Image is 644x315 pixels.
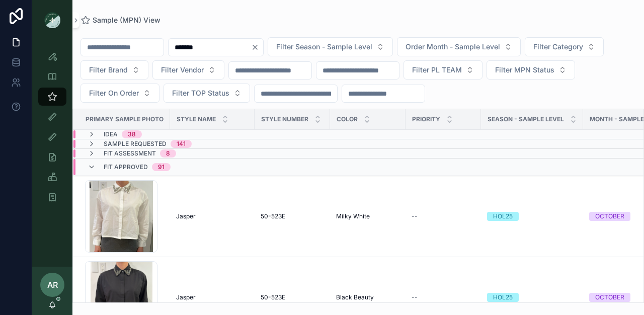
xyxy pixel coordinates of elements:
span: AR [47,279,58,291]
a: -- [412,293,475,301]
button: Select Button [397,37,521,56]
span: -- [412,293,418,301]
span: Filter TOP Status [172,88,229,98]
button: Select Button [80,60,148,80]
span: Filter PL TEAM [412,65,462,75]
span: Idea [104,130,118,138]
span: -- [412,212,418,220]
span: Filter Vendor [161,65,204,75]
span: Filter Category [533,42,583,52]
button: Select Button [164,84,250,103]
a: Jasper [176,212,249,220]
a: 50-523E [261,212,324,220]
div: 91 [158,163,165,171]
div: OCTOBER [595,293,624,302]
span: Style Number [261,115,308,123]
a: Black Beauty [336,293,399,301]
span: Season - Sample Level [488,115,564,123]
button: Select Button [487,60,575,80]
a: 50-523E [261,293,324,301]
span: Fit Assessment [104,149,156,157]
div: 141 [177,140,186,148]
a: Jasper [176,293,249,301]
a: HOL25 [487,293,577,302]
div: HOL25 [493,293,513,302]
button: Clear [251,43,263,51]
span: Sample Requested [104,140,167,148]
span: Milky White [336,212,370,220]
span: Black Beauty [336,293,374,301]
span: Style Name [177,115,216,123]
span: PRIORITY [412,115,440,123]
span: Jasper [176,293,196,301]
a: HOL25 [487,212,577,221]
button: Select Button [404,60,482,80]
div: scrollable content [32,40,72,219]
span: Order Month - Sample Level [406,42,500,52]
span: PRIMARY SAMPLE PHOTO [86,115,164,123]
button: Select Button [152,60,224,80]
img: App logo [44,12,60,28]
button: Select Button [80,84,159,103]
a: Milky White [336,212,399,220]
span: Filter Brand [89,65,128,75]
span: Filter Season - Sample Level [276,42,372,52]
div: HOL25 [493,212,513,221]
span: Filter On Order [89,88,139,98]
a: -- [412,212,475,220]
button: Select Button [525,37,604,56]
div: OCTOBER [595,212,624,221]
span: 50-523E [261,293,285,301]
button: Select Button [268,37,393,56]
span: Filter MPN Status [495,65,554,75]
span: Sample (MPN) View [93,15,160,25]
a: Sample (MPN) View [80,15,160,25]
span: Fit Approved [104,163,148,171]
span: Jasper [176,212,196,220]
div: 8 [166,149,170,157]
span: Color [337,115,358,123]
span: 50-523E [261,212,285,220]
div: 38 [128,130,136,138]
